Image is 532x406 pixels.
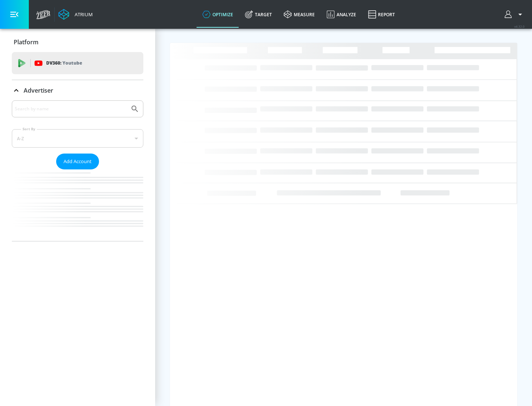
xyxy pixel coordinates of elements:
[362,1,401,28] a: Report
[62,59,82,67] p: Youtube
[56,154,99,169] button: Add Account
[321,1,362,28] a: Analyze
[14,38,38,46] p: Platform
[46,59,82,67] p: DV360:
[12,80,143,101] div: Advertiser
[12,169,143,241] nav: list of Advertiser
[12,32,143,52] div: Platform
[514,24,525,28] span: v 4.32.0
[197,1,239,28] a: optimize
[72,11,93,18] div: Atrium
[21,127,37,131] label: Sort By
[24,86,53,94] p: Advertiser
[239,1,278,28] a: Target
[58,9,93,20] a: Atrium
[278,1,321,28] a: measure
[15,104,127,114] input: Search by name
[64,157,92,166] span: Add Account
[12,52,143,74] div: DV360: Youtube
[12,100,143,241] div: Advertiser
[12,129,143,148] div: A-Z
